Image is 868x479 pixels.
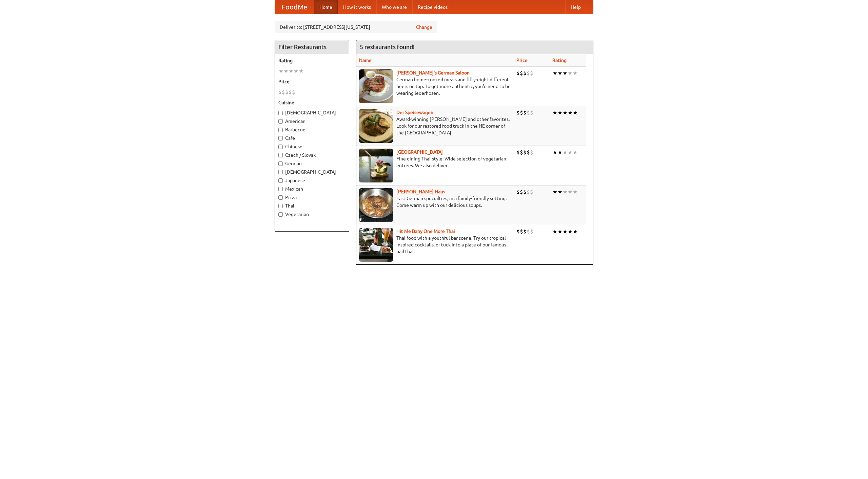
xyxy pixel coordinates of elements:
li: ★ [557,188,563,196]
li: $ [520,188,523,196]
input: Chinese [278,145,283,149]
h4: Filter Restaurants [275,40,349,54]
li: $ [516,69,520,77]
li: $ [282,88,285,96]
li: ★ [573,149,578,156]
input: Cafe [278,136,283,140]
label: German [278,160,346,167]
label: Pizza [278,194,346,201]
li: ★ [573,188,578,196]
img: esthers.jpg [359,69,393,103]
a: [PERSON_NAME]'s German Saloon [396,70,470,75]
li: $ [520,149,523,156]
li: ★ [557,149,563,156]
a: Home [314,0,338,14]
li: $ [520,69,523,77]
li: ★ [568,228,573,235]
div: Deliver to: [STREET_ADDRESS][US_STATE] [275,21,437,33]
li: ★ [552,149,557,156]
input: German [278,161,283,166]
li: $ [530,69,533,77]
p: Award-winning [PERSON_NAME] and other favorites. Look for our restored food truck in the NE corne... [359,116,511,136]
li: ★ [568,69,573,77]
li: $ [520,228,523,235]
label: Mexican [278,186,346,192]
li: $ [520,109,523,116]
li: $ [527,228,530,235]
input: [DEMOGRAPHIC_DATA] [278,111,283,115]
li: $ [523,188,527,196]
a: Change [416,24,432,30]
li: $ [516,228,520,235]
label: Vegetarian [278,211,346,218]
li: ★ [573,109,578,116]
img: speisewagen.jpg [359,109,393,143]
li: ★ [557,228,563,235]
label: Japanese [278,177,346,184]
li: ★ [278,67,283,75]
li: ★ [573,228,578,235]
a: Price [516,58,528,63]
a: Hit Me Baby One More Thai [396,228,455,234]
li: ★ [552,69,557,77]
li: ★ [557,109,563,116]
li: $ [523,149,527,156]
a: How it works [338,0,376,14]
li: $ [527,109,530,116]
input: Vegetarian [278,212,283,217]
li: $ [516,188,520,196]
input: American [278,119,283,124]
label: [DEMOGRAPHIC_DATA] [278,109,346,116]
li: $ [278,88,282,96]
li: ★ [568,109,573,116]
a: Rating [552,58,567,63]
li: $ [527,188,530,196]
li: ★ [552,109,557,116]
ng-pluralize: 5 restaurants found! [360,44,415,50]
label: Thai [278,202,346,209]
a: [PERSON_NAME] Haus [396,189,445,194]
li: $ [516,109,520,116]
li: $ [530,228,533,235]
p: East German specialties, in a family-friendly setting. Come warm up with our delicious soups. [359,195,511,209]
li: $ [527,149,530,156]
li: $ [530,109,533,116]
input: Czech / Slovak [278,153,283,157]
li: ★ [563,228,568,235]
input: Pizza [278,195,283,200]
a: Recipe videos [412,0,453,14]
li: ★ [552,228,557,235]
li: ★ [552,188,557,196]
li: ★ [563,109,568,116]
label: American [278,118,346,125]
li: ★ [563,188,568,196]
input: Japanese [278,178,283,183]
a: Der Speisewagen [396,110,433,115]
h5: Cuisine [278,99,346,106]
li: ★ [563,69,568,77]
li: ★ [573,69,578,77]
img: satay.jpg [359,149,393,182]
li: ★ [294,67,299,75]
input: Thai [278,204,283,208]
label: Barbecue [278,126,346,133]
li: $ [292,88,295,96]
p: Fine dining Thai-style. Wide selection of vegetarian entrées. We also deliver. [359,155,511,169]
li: $ [530,188,533,196]
a: [GEOGRAPHIC_DATA] [396,149,443,155]
a: Help [565,0,586,14]
label: Czech / Slovak [278,152,346,158]
li: $ [523,228,527,235]
a: Name [359,58,372,63]
li: $ [285,88,289,96]
label: Chinese [278,143,346,150]
label: Cafe [278,135,346,141]
li: $ [516,149,520,156]
a: FoodMe [275,0,314,14]
input: Barbecue [278,128,283,132]
h5: Rating [278,57,346,64]
li: ★ [568,149,573,156]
